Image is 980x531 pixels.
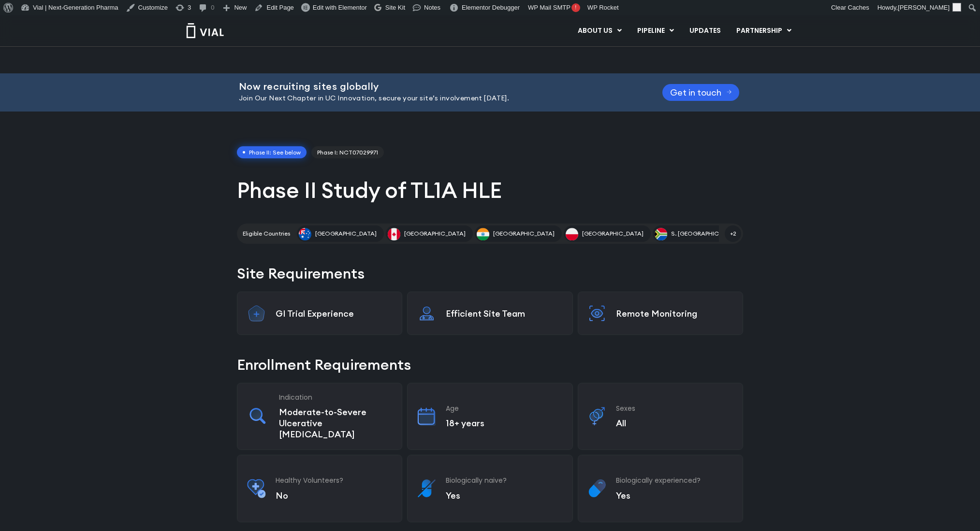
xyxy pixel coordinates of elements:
[671,229,739,238] span: S. [GEOGRAPHIC_DATA]
[898,4,950,11] span: [PERSON_NAME]
[239,93,638,104] p: Join Our Next Chapter in UC Innovation, secure your site’s involvement [DATE].
[279,406,392,440] p: Moderate-to-Severe Ulcerative [MEDICAL_DATA]
[616,490,733,501] p: Yes
[276,308,393,319] p: GI Trial Experience
[311,146,384,159] a: Phase I: NCT07029971
[404,229,466,238] span: [GEOGRAPHIC_DATA]
[315,229,377,238] span: [GEOGRAPHIC_DATA]
[725,225,741,242] span: +2
[655,228,667,240] img: S. Africa
[616,404,733,413] h3: Sexes
[616,418,733,429] p: All
[237,354,743,375] h2: Enrollment Requirements
[186,23,224,38] img: Vial Logo
[446,308,563,319] p: Efficient Site Team
[276,476,393,485] h3: Healthy Volunteers?
[571,3,580,12] span: !
[629,23,681,39] a: PIPELINEMenu Toggle
[729,23,799,39] a: PARTNERSHIPMenu Toggle
[237,146,307,159] span: Phase II: See below
[299,228,311,240] img: Australia
[237,176,743,204] h1: Phase II Study of TL1A HLE
[477,228,489,240] img: India
[446,490,563,501] p: Yes
[493,229,555,238] span: [GEOGRAPHIC_DATA]
[239,81,638,92] h2: Now recruiting sites globally
[446,418,563,429] p: 18+ years
[279,393,392,402] h3: Indication
[446,476,563,485] h3: Biologically naive?
[616,476,733,485] h3: Biologically experienced?
[388,228,400,240] img: Canada
[385,4,405,11] span: Site Kit
[682,23,728,39] a: UPDATES
[670,89,721,96] span: Get in touch
[662,84,740,101] a: Get in touch
[566,228,578,240] img: Poland
[313,4,367,11] span: Edit with Elementor
[237,263,743,284] h2: Site Requirements
[276,490,393,501] p: No
[570,23,629,39] a: ABOUT USMenu Toggle
[446,404,563,413] h3: Age
[616,308,733,319] p: Remote Monitoring
[582,229,644,238] span: [GEOGRAPHIC_DATA]
[243,229,290,238] h2: Eligible Countries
